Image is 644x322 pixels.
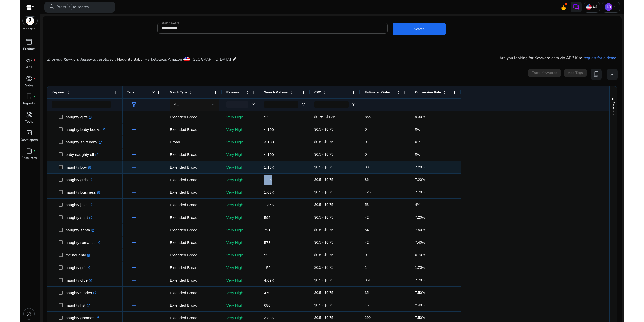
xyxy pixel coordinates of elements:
span: 573 [264,240,271,245]
span: 0% [415,127,420,131]
p: naughty girls [66,175,92,185]
p: Extended Broad [170,149,217,160]
span: add [131,126,137,133]
span: add [131,290,137,296]
span: All [174,102,178,107]
span: 1.63K [264,190,274,194]
span: [GEOGRAPHIC_DATA] [191,57,231,62]
span: add [131,252,137,258]
button: download [607,69,618,80]
span: add [131,239,137,246]
span: $0.5 - $0.75 [314,265,333,270]
p: Extended Broad [170,262,217,273]
p: Extended Broad [170,112,217,122]
span: 7.70% [415,190,425,194]
span: add [131,277,137,284]
span: light_mode [26,311,32,317]
span: book_4 [26,148,32,154]
span: 1.2K [264,178,272,182]
span: donut_small [26,75,32,82]
span: keyboard_arrow_down [613,5,617,9]
span: add [131,151,137,158]
span: add [131,114,137,120]
span: 159 [264,265,271,270]
span: Tags [127,90,134,94]
p: Tools [25,119,33,124]
span: 0% [415,140,420,144]
p: naughty gifts [66,112,92,122]
a: request for a demo [583,55,616,60]
span: 7.50% [415,316,425,320]
p: Product [23,47,35,52]
span: < 100 [264,127,274,132]
p: Very High [226,175,255,185]
span: 7.50% [415,228,425,232]
span: 361 [365,278,371,282]
span: 125 [365,190,371,194]
span: 1.20% [415,265,425,270]
p: Ads [26,65,32,70]
p: Extended Broad [170,300,217,310]
p: Very High [226,288,255,298]
span: code_blocks [26,130,32,136]
a: donut_smallfiber_manual_recordSales [20,74,38,92]
p: Very High [226,112,255,122]
p: Marketplace [23,27,37,31]
button: Search [393,23,446,35]
span: 7.50% [415,291,425,295]
span: 4% [415,203,420,207]
span: $0.5 - $0.75 [314,140,333,144]
span: 7.20% [415,215,425,219]
p: naughty baby books [66,124,105,135]
span: $0.5 - $0.75 [314,190,333,194]
span: CPC [314,90,321,94]
span: 0% [415,152,420,156]
button: Open Filter Menu [251,102,255,106]
span: inventory_2 [26,39,32,45]
span: 7.20% [415,165,425,169]
span: 9.3K [264,115,272,119]
span: $0.5 - $0.75 [314,240,333,244]
span: $0.5 - $0.75 [314,203,333,207]
span: add [131,315,137,321]
span: fiber_manual_record [33,95,36,98]
mat-icon: edit [232,56,237,62]
span: add [131,214,137,221]
span: 86 [365,178,369,182]
span: 93 [264,253,268,257]
span: fiber_manual_record [33,77,36,80]
span: add [131,164,137,171]
span: $0.5 - $0.75 [314,165,333,169]
p: naughty dice [66,275,92,285]
span: 595 [264,215,271,220]
p: BR [605,3,612,11]
p: Very High [226,250,255,260]
span: 83 [365,165,369,169]
a: lab_profilefiber_manual_recordReports [20,92,38,110]
p: naughty list [66,300,90,310]
span: 9.30% [415,115,425,119]
button: Open Filter Menu [301,102,305,106]
p: Extended Broad [170,288,217,298]
span: 0 [365,127,367,131]
span: Relevance Score [226,90,244,94]
span: lab_profile [26,93,32,100]
p: naughty santa [66,225,95,235]
p: Reports [23,101,35,106]
span: $0.5 - $0.75 [314,152,333,156]
p: Very High [226,187,255,197]
p: naughty shirt baby [66,137,102,147]
a: inventory_2Product [20,38,38,56]
p: Press to search [56,4,89,10]
span: fiber_manual_record [33,59,36,61]
span: add [131,202,137,208]
p: Very High [226,149,255,160]
span: 686 [264,303,271,307]
p: Extended Broad [170,250,217,260]
p: Extended Broad [170,237,217,248]
span: add [131,264,137,271]
span: $0.5 - $0.75 [314,278,333,282]
span: $0.5 - $0.75 [314,178,333,182]
i: Showing Keyword Research results for: [47,57,116,62]
span: 0 [365,253,367,257]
